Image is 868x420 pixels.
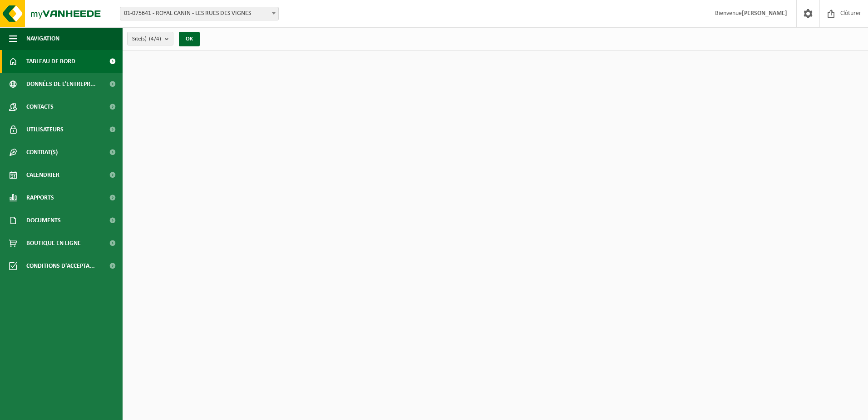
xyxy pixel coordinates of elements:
[26,50,75,73] span: Tableau de bord
[26,232,81,255] span: Boutique en ligne
[149,36,161,42] count: (4/4)
[120,7,279,20] span: 01-075641 - ROYAL CANIN - LES RUES DES VIGNES
[26,164,59,186] span: Calendrier
[26,255,95,277] span: Conditions d'accepta...
[26,186,54,209] span: Rapports
[26,141,58,164] span: Contrat(s)
[26,73,96,95] span: Données de l'entrepr...
[120,7,278,20] span: 01-075641 - ROYAL CANIN - LES RUES DES VIGNES
[26,95,54,118] span: Contacts
[127,32,173,45] button: Site(s)(4/4)
[132,32,161,46] span: Site(s)
[26,118,64,141] span: Utilisateurs
[742,10,787,17] strong: [PERSON_NAME]
[26,209,61,232] span: Documents
[26,27,59,50] span: Navigation
[179,32,200,46] button: OK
